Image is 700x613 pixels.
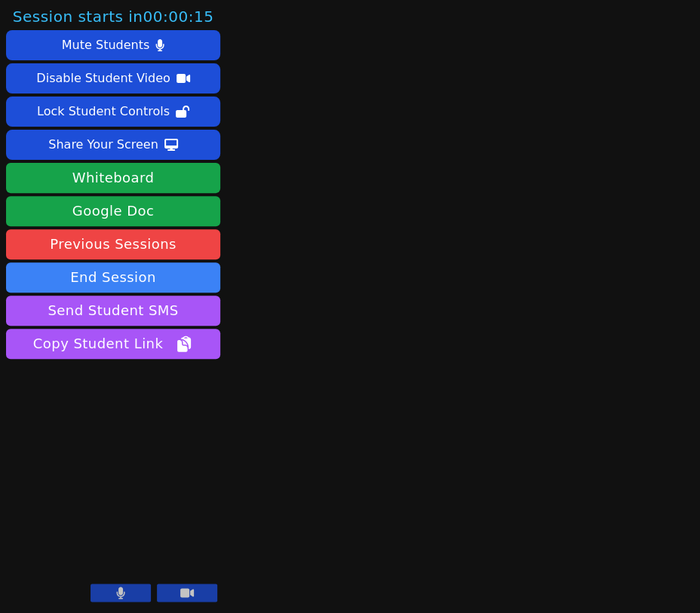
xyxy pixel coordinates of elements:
div: Mute Students [62,33,149,57]
span: Copy Student Link [33,333,193,354]
button: Send Student SMS [6,296,220,326]
a: Previous Sessions [6,229,220,259]
button: Whiteboard [6,163,220,193]
div: Share Your Screen [48,133,158,157]
button: Share Your Screen [6,130,220,160]
span: Session starts in [13,6,214,27]
a: Google Doc [6,196,220,226]
time: 00:00:15 [143,8,213,26]
button: Lock Student Controls [6,97,220,127]
div: Lock Student Controls [37,100,170,124]
button: End Session [6,262,220,293]
button: Copy Student Link [6,329,220,359]
div: Disable Student Video [36,66,170,90]
button: Disable Student Video [6,63,220,93]
button: Mute Students [6,30,220,60]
